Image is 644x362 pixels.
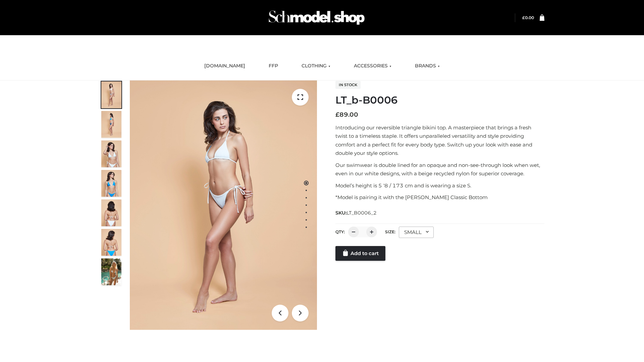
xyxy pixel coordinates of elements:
[335,111,339,118] span: £
[335,123,544,158] p: Introducing our reversible triangle bikini top. A masterpiece that brings a fresh twist to a time...
[335,193,544,202] p: *Model is pairing it with the [PERSON_NAME] Classic Bottom
[385,229,395,234] label: Size:
[335,181,544,190] p: Model’s height is 5 ‘8 / 173 cm and is wearing a size S.
[297,59,335,73] a: CLOTHING
[335,81,361,89] span: In stock
[522,15,534,20] a: £0.00
[101,170,121,197] img: ArielClassicBikiniTop_CloudNine_AzureSky_OW114ECO_4-scaled.jpg
[130,80,317,330] img: LT_b-B0006
[346,210,377,216] span: LT_B0006_2
[399,227,434,238] div: SMALL
[101,258,121,285] img: Arieltop_CloudNine_AzureSky2.jpg
[335,229,345,234] label: QTY:
[101,199,121,226] img: ArielClassicBikiniTop_CloudNine_AzureSky_OW114ECO_7-scaled.jpg
[349,59,396,73] a: ACCESSORIES
[101,81,121,108] img: ArielClassicBikiniTop_CloudNine_AzureSky_OW114ECO_1-scaled.jpg
[335,94,544,106] h1: LT_b-B0006
[335,209,377,217] span: SKU:
[522,15,525,20] span: £
[335,161,544,178] p: Our swimwear is double lined for an opaque and non-see-through look when wet, even in our white d...
[199,59,250,73] a: [DOMAIN_NAME]
[266,4,367,31] img: Schmodel Admin 964
[335,111,358,118] bdi: 89.00
[264,59,283,73] a: FFP
[101,111,121,138] img: ArielClassicBikiniTop_CloudNine_AzureSky_OW114ECO_2-scaled.jpg
[101,229,121,256] img: ArielClassicBikiniTop_CloudNine_AzureSky_OW114ECO_8-scaled.jpg
[101,140,121,167] img: ArielClassicBikiniTop_CloudNine_AzureSky_OW114ECO_3-scaled.jpg
[522,15,534,20] bdi: 0.00
[335,246,385,261] a: Add to cart
[410,59,445,73] a: BRANDS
